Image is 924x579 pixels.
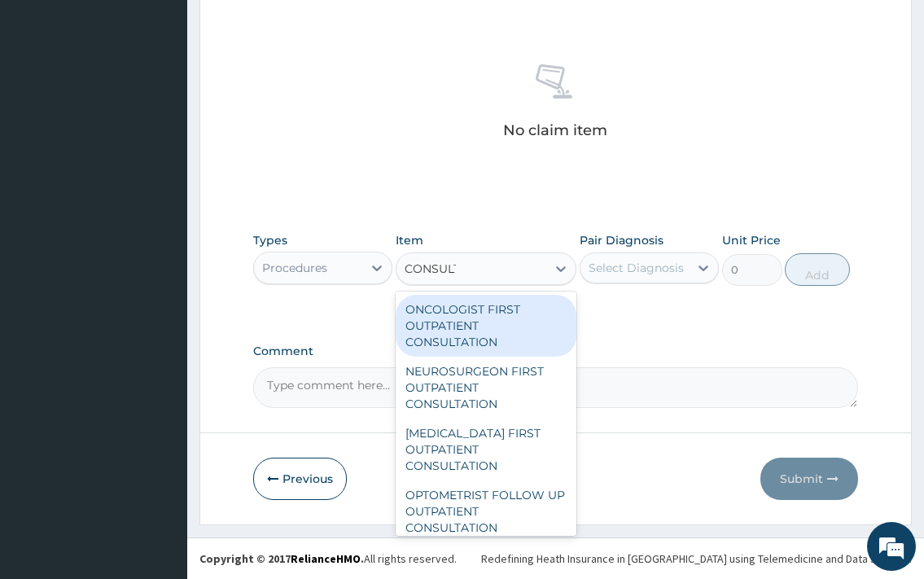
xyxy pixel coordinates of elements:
div: Redefining Heath Insurance in [GEOGRAPHIC_DATA] using Telemedicine and Data Science! [481,550,912,567]
div: Minimize live chat window [267,8,306,47]
label: Unit Price [722,232,781,248]
button: Previous [253,458,347,500]
label: Item [396,232,423,248]
div: Select Diagnosis [589,260,684,276]
label: Pair Diagnosis [580,232,663,248]
footer: All rights reserved. [187,537,924,579]
button: Submit [760,458,858,500]
strong: Copyright © 2017 . [199,551,364,566]
div: Chat with us now [85,91,274,112]
div: Procedures [262,260,327,276]
div: ONCOLOGIST FIRST OUTPATIENT CONSULTATION [396,295,577,357]
div: OPTOMETRIST FOLLOW UP OUTPATIENT CONSULTATION [396,480,577,542]
p: No claim item [503,122,607,138]
span: We're online! [94,181,225,345]
label: Comment [253,344,857,358]
div: [MEDICAL_DATA] FIRST OUTPATIENT CONSULTATION [396,419,577,480]
textarea: Type your message and hit 'Enter' [8,397,310,454]
a: RelianceHMO [291,551,361,566]
button: Add [785,253,850,286]
div: NEUROSURGEON FIRST OUTPATIENT CONSULTATION [396,357,577,419]
label: Types [253,234,287,248]
img: d_794563401_company_1708531726252_794563401 [30,81,66,122]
